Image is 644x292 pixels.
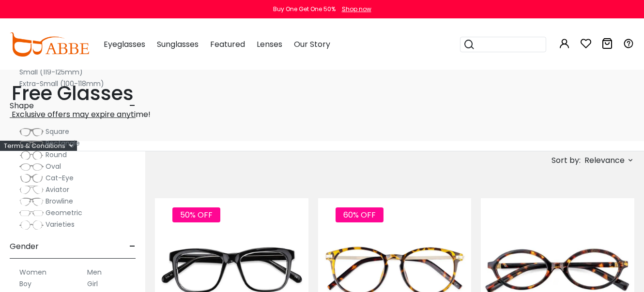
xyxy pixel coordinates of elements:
[46,138,80,148] span: Rectangle
[172,207,220,222] span: 50% OFF
[257,39,282,50] span: Lenses
[19,197,44,206] img: Browline.png
[129,94,136,117] span: -
[19,162,44,172] img: Oval.png
[584,152,625,169] span: Relevance
[87,266,102,278] label: Men
[342,5,371,14] div: Shop now
[46,185,69,194] span: Aviator
[210,39,245,50] span: Featured
[19,174,44,183] img: Cat-Eye.png
[104,39,145,50] span: Eyeglasses
[273,5,336,14] div: Buy One Get One 50%
[19,185,44,195] img: Aviator.png
[157,39,199,50] span: Sunglasses
[19,266,46,278] label: Women
[46,173,74,183] span: Cat-Eye
[12,82,632,105] h1: Free Glasses
[46,219,75,229] span: Varieties
[19,127,44,137] img: Square.png
[19,208,44,218] img: Geometric.png
[12,109,632,120] p: Exclusive offers may expire anytime!
[19,66,83,78] label: Small (119-125mm)
[10,32,89,57] img: abbeglasses.com
[129,235,136,258] span: -
[19,150,44,160] img: Round.png
[19,78,104,89] label: Extra-Small (100-118mm)
[10,94,34,117] span: Shape
[19,220,44,230] img: Varieties.png
[46,196,73,206] span: Browline
[10,235,39,258] span: Gender
[46,208,82,218] span: Geometric
[337,5,371,13] a: Shop now
[46,150,67,160] span: Round
[87,278,98,290] label: Girl
[336,207,383,222] span: 60% OFF
[19,278,31,290] label: Boy
[46,161,61,171] span: Oval
[19,139,44,148] img: Rectangle.png
[552,155,581,166] span: Sort by:
[46,127,69,136] span: Square
[294,39,330,50] span: Our Story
